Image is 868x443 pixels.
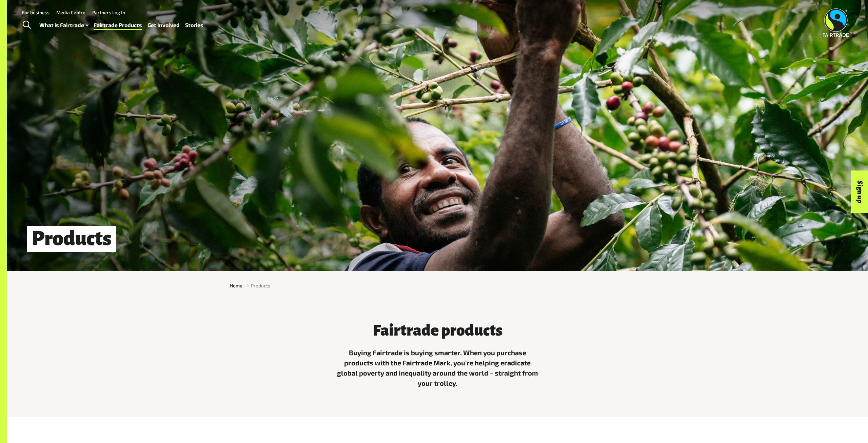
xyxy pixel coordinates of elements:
h1: Products [27,226,116,252]
p: Buying Fairtrade is buying smarter. When you purchase products with the Fairtrade Mark, you’re he... [336,347,539,388]
a: Stories [185,20,203,30]
a: Toggle Search [18,17,35,34]
a: Get Involved [147,20,180,30]
h3: Fairtrade products [336,322,539,339]
a: For business [22,9,50,15]
span: Products [251,282,270,289]
a: Fairtrade Products [94,20,142,30]
a: What is Fairtrade [39,20,88,30]
img: Fairtrade Australia New Zealand logo [823,8,849,37]
a: Home [230,282,242,289]
a: Media Centre [56,9,85,15]
a: Partners Log In [92,9,125,15]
